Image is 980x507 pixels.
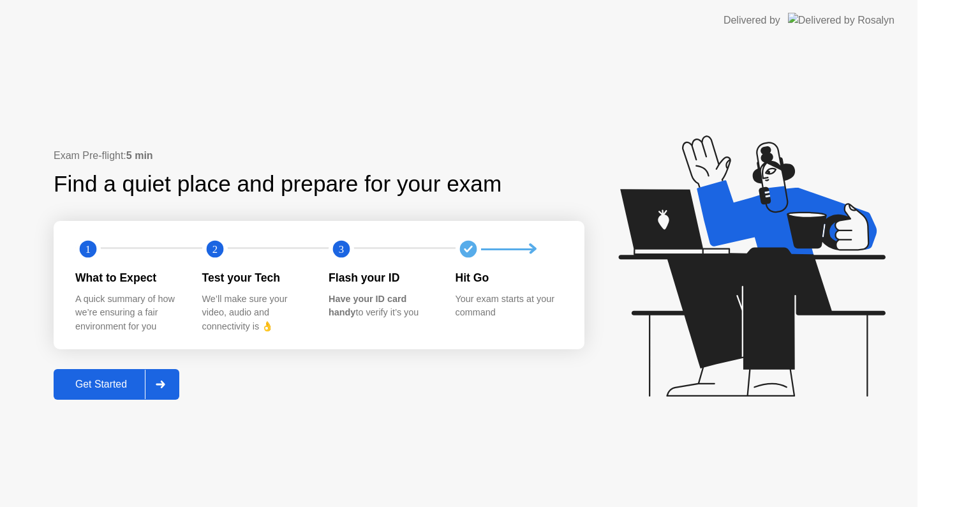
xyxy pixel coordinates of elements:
[212,243,217,255] text: 2
[724,13,780,28] div: Delivered by
[54,167,503,201] div: Find a quiet place and prepare for your exam
[126,150,153,161] b: 5 min
[75,269,182,286] div: What to Expect
[202,269,309,286] div: Test your Tech
[54,369,179,400] button: Get Started
[788,13,895,27] img: Delivered by Rosalyn
[202,292,309,334] div: We’ll make sure your video, audio and connectivity is 👌
[75,292,182,334] div: A quick summary of how we’re ensuring a fair environment for you
[54,148,584,163] div: Exam Pre-flight:
[456,292,562,320] div: Your exam starts at your command
[329,294,406,318] b: Have your ID card handy
[339,243,344,255] text: 3
[329,292,435,320] div: to verify it’s you
[57,379,145,390] div: Get Started
[329,269,435,286] div: Flash your ID
[456,269,562,286] div: Hit Go
[85,243,91,255] text: 1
